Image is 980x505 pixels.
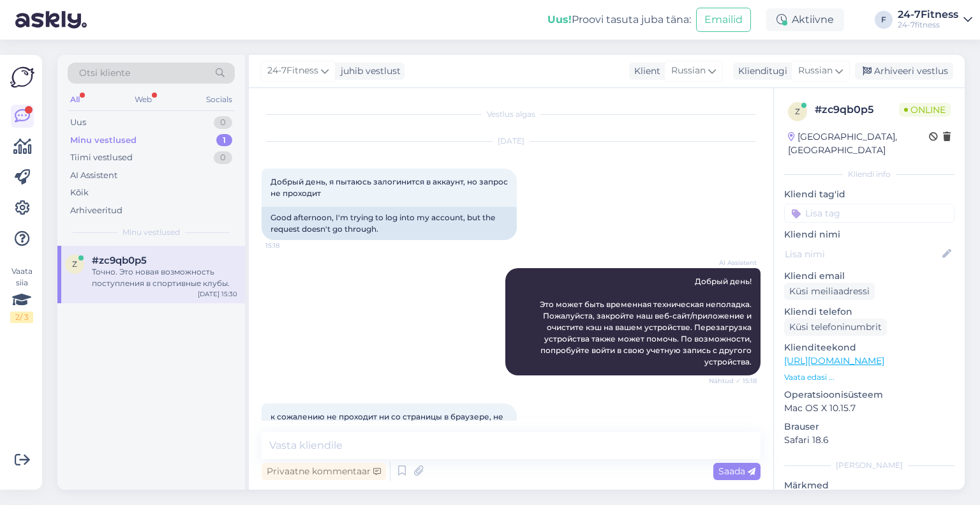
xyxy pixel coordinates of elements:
p: Vaata edasi ... [784,372,954,383]
span: Russian [798,64,833,78]
div: Minu vestlused [70,134,137,147]
div: Vestlus algas [262,109,761,120]
p: Brauser [784,420,954,433]
div: Kõik [70,186,89,199]
input: Lisa nimi [785,247,940,261]
div: Web [132,91,154,108]
div: Uus [70,116,86,129]
span: Online [899,103,951,117]
div: 0 [214,116,232,129]
div: Privaatne kommentaar [262,463,386,480]
div: Точно. Это новая возможность поступления в спортивные клубы. [92,266,237,289]
span: 24-7Fitness [267,64,318,78]
div: Klient [629,64,660,78]
div: Küsi meiliaadressi [784,283,875,300]
span: z [795,107,800,116]
p: Kliendi email [784,269,954,283]
div: juhib vestlust [336,64,401,78]
div: AI Assistent [70,169,117,182]
div: Vaata siia [10,266,33,323]
div: Proovi tasuta juba täna: [547,12,691,27]
div: 2 / 3 [10,312,33,323]
span: 15:18 [265,241,313,250]
img: Askly Logo [10,65,34,89]
span: к сожалению не проходит ни со страницы в браузере, не с приложения [271,412,505,433]
span: Otsi kliente [79,66,130,80]
a: [URL][DOMAIN_NAME] [784,355,884,366]
p: Kliendi tag'id [784,188,954,201]
div: F [875,11,893,29]
b: Uus! [547,13,572,26]
button: Emailid [696,8,751,32]
p: Operatsioonisüsteem [784,388,954,402]
div: [PERSON_NAME] [784,460,954,471]
p: Märkmed [784,479,954,492]
div: 24-7Fitness [898,10,958,20]
div: Kliendi info [784,169,954,180]
span: Russian [671,64,706,78]
div: [DATE] [262,135,761,147]
p: Kliendi telefon [784,305,954,319]
div: Klienditugi [733,64,787,78]
div: 0 [214,151,232,164]
div: 24-7fitness [898,20,958,30]
div: All [68,91,82,108]
span: AI Assistent [709,258,757,268]
div: [GEOGRAPHIC_DATA], [GEOGRAPHIC_DATA] [788,130,929,157]
span: #zc9qb0p5 [92,255,147,266]
span: z [72,259,77,269]
p: Kliendi nimi [784,228,954,241]
div: Arhiveeritud [70,204,122,217]
p: Mac OS X 10.15.7 [784,402,954,415]
div: Good afternoon, I'm trying to log into my account, but the request doesn't go through. [262,207,517,240]
p: Safari 18.6 [784,433,954,447]
div: Aktiivne [766,8,844,31]
span: Minu vestlused [122,227,180,238]
input: Lisa tag [784,204,954,223]
div: Küsi telefoninumbrit [784,319,887,336]
div: Socials [204,91,235,108]
span: Добрый день, я пытаюсь залогинится в аккаунт, но запрос не проходит [271,177,510,198]
div: [DATE] 15:30 [198,289,237,299]
div: Tiimi vestlused [70,151,133,164]
span: Nähtud ✓ 15:18 [709,376,757,386]
span: Saada [718,465,755,477]
p: Klienditeekond [784,341,954,354]
div: 1 [216,134,232,147]
a: 24-7Fitness24-7fitness [898,10,972,30]
div: Arhiveeri vestlus [855,63,953,80]
div: # zc9qb0p5 [815,102,899,117]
